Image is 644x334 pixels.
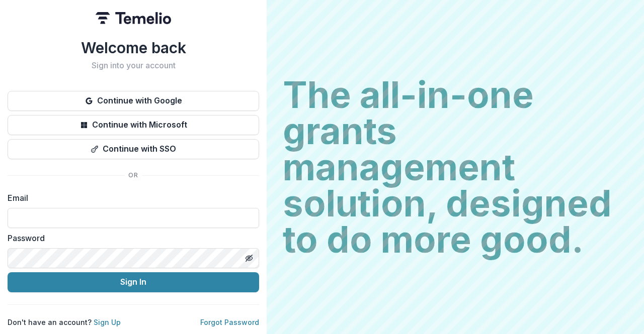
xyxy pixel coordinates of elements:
p: Don't have an account? [8,317,121,327]
label: Password [8,232,253,244]
button: Sign In [8,272,259,292]
h2: Sign into your account [8,61,259,70]
a: Sign Up [94,318,121,326]
label: Email [8,192,253,204]
button: Continue with SSO [8,139,259,159]
button: Toggle password visibility [241,250,257,266]
img: Temelio [96,12,171,24]
a: Forgot Password [200,318,259,326]
button: Continue with Google [8,91,259,111]
button: Continue with Microsoft [8,115,259,135]
h1: Welcome back [8,39,259,57]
